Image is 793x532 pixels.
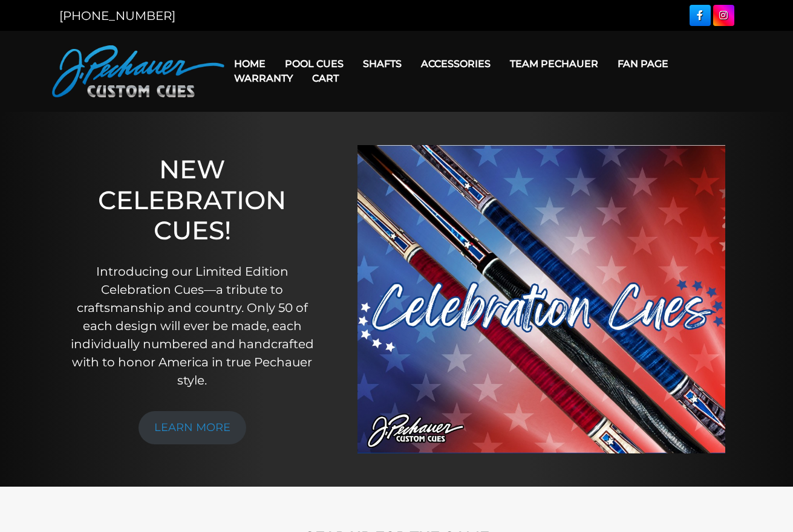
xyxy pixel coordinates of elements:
[65,262,319,389] p: Introducing our Limited Edition Celebration Cues—a tribute to craftsmanship and country. Only 50 ...
[608,48,678,79] a: Fan Page
[275,48,353,79] a: Pool Cues
[224,48,275,79] a: Home
[353,48,411,79] a: Shafts
[302,63,348,94] a: Cart
[224,63,302,94] a: Warranty
[411,48,500,79] a: Accessories
[65,154,319,245] h1: NEW CELEBRATION CUES!
[139,411,246,444] a: LEARN MORE
[52,45,224,97] img: Pechauer Custom Cues
[59,8,175,23] a: [PHONE_NUMBER]
[500,48,608,79] a: Team Pechauer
